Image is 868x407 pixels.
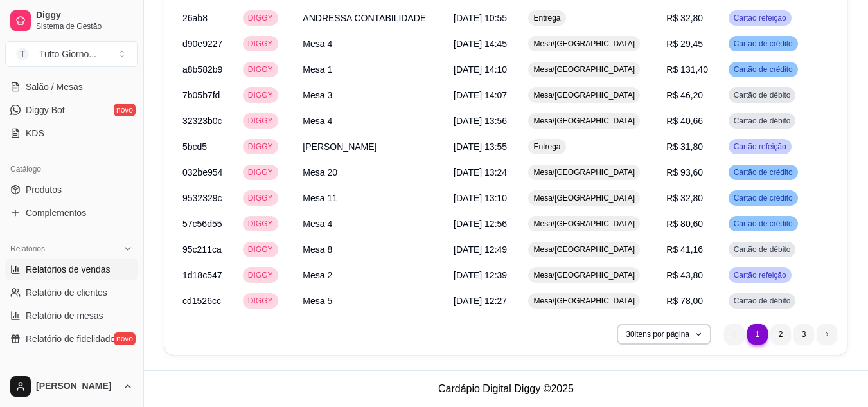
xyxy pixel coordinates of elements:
[182,13,208,23] span: 26ab8
[182,193,222,203] span: 9532329c
[295,5,446,31] td: ANDRESSA CONTABILIDADE
[295,211,446,237] td: Mesa 4
[531,219,637,229] span: Mesa/[GEOGRAPHIC_DATA]
[731,270,789,280] span: Cartão refeição
[182,141,207,152] span: 5bcd5
[245,64,276,75] span: DIGGY
[5,282,138,303] a: Relatório de clientes
[295,82,446,108] td: Mesa 3
[16,48,29,60] span: T
[731,296,793,306] span: Cartão de débito
[666,64,708,75] span: R$ 131,40
[182,270,222,280] span: 1d18c547
[666,141,703,152] span: R$ 31,80
[26,80,83,93] span: Salão / Mesas
[5,203,138,223] a: Complementos
[666,219,703,229] span: R$ 80,60
[793,324,814,345] li: pagination item 3
[295,134,446,159] td: [PERSON_NAME]
[245,167,276,177] span: DIGGY
[295,262,446,288] td: Mesa 2
[454,13,507,23] span: [DATE] 10:55
[295,57,446,82] td: Mesa 1
[245,116,276,126] span: DIGGY
[731,116,793,126] span: Cartão de débito
[531,193,637,203] span: Mesa/[GEOGRAPHIC_DATA]
[245,296,276,306] span: DIGGY
[144,370,868,407] footer: Cardápio Digital Diggy © 2025
[182,219,222,229] span: 57c56d55
[666,244,703,255] span: R$ 41,16
[454,296,507,306] span: [DATE] 12:27
[454,270,507,280] span: [DATE] 12:39
[666,39,703,49] span: R$ 29,45
[531,39,637,49] span: Mesa/[GEOGRAPHIC_DATA]
[26,286,107,299] span: Relatório de clientes
[5,329,138,349] a: Relatório de fidelidadenovo
[5,77,138,97] a: Salão / Mesas
[36,10,133,21] span: Diggy
[666,270,703,280] span: R$ 43,80
[666,90,703,100] span: R$ 46,20
[666,13,703,23] span: R$ 32,80
[26,127,44,140] span: KDS
[531,116,637,126] span: Mesa/[GEOGRAPHIC_DATA]
[245,244,276,255] span: DIGGY
[731,90,793,100] span: Cartão de débito
[26,309,103,322] span: Relatório de mesas
[666,193,703,203] span: R$ 32,80
[5,41,138,67] button: Select a team
[731,193,795,203] span: Cartão de crédito
[5,123,138,143] a: KDS
[617,324,711,345] button: 30itens por página
[26,263,111,276] span: Relatórios de vendas
[454,193,507,203] span: [DATE] 13:10
[718,318,844,351] nav: pagination navigation
[454,141,507,152] span: [DATE] 13:55
[36,381,118,392] span: [PERSON_NAME]
[295,31,446,57] td: Mesa 4
[747,324,768,345] li: pagination item 1 active
[182,296,221,306] span: cd1526cc
[731,39,795,49] span: Cartão de crédito
[731,13,789,23] span: Cartão refeição
[36,21,133,32] span: Sistema de Gestão
[245,193,276,203] span: DIGGY
[531,244,637,255] span: Mesa/[GEOGRAPHIC_DATA]
[531,90,637,100] span: Mesa/[GEOGRAPHIC_DATA]
[731,64,795,75] span: Cartão de crédito
[39,48,96,60] div: Tutto Giorno ...
[245,13,276,23] span: DIGGY
[10,244,45,254] span: Relatórios
[454,167,507,177] span: [DATE] 13:24
[5,305,138,326] a: Relatório de mesas
[731,141,789,152] span: Cartão refeição
[666,116,703,126] span: R$ 40,66
[5,100,138,120] a: Diggy Botnovo
[5,179,138,200] a: Produtos
[531,141,563,152] span: Entrega
[295,108,446,134] td: Mesa 4
[531,13,563,23] span: Entrega
[731,219,795,229] span: Cartão de crédito
[531,296,637,306] span: Mesa/[GEOGRAPHIC_DATA]
[5,371,138,402] button: [PERSON_NAME]
[182,39,222,49] span: d90e9227
[454,244,507,255] span: [DATE] 12:49
[295,185,446,211] td: Mesa 11
[5,365,138,385] div: Gerenciar
[731,244,793,255] span: Cartão de débito
[182,90,220,100] span: 7b05b7fd
[5,259,138,280] a: Relatórios de vendas
[770,324,791,345] li: pagination item 2
[295,288,446,314] td: Mesa 5
[26,332,115,345] span: Relatório de fidelidade
[454,116,507,126] span: [DATE] 13:56
[295,237,446,262] td: Mesa 8
[295,159,446,185] td: Mesa 20
[5,5,138,36] a: DiggySistema de Gestão
[245,219,276,229] span: DIGGY
[531,64,637,75] span: Mesa/[GEOGRAPHIC_DATA]
[454,39,507,49] span: [DATE] 14:45
[454,219,507,229] span: [DATE] 12:56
